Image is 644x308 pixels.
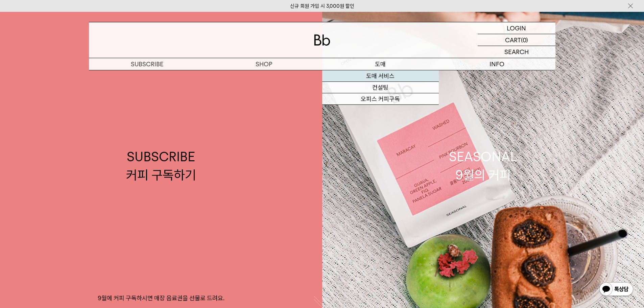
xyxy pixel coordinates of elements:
[478,22,555,34] a: LOGIN
[126,148,196,184] div: SUBSCRIBE 커피 구독하기
[290,3,354,9] a: 신규 회원 가입 시 3,000원 할인
[439,58,555,70] p: INFO
[206,58,322,70] a: SHOP
[599,282,634,298] img: 카카오톡 채널 1:1 채팅 버튼
[478,34,555,46] a: CART (0)
[504,46,529,58] p: SEARCH
[449,148,517,184] div: SEASONAL 9월의 커피
[322,58,439,70] p: 도매
[507,22,526,34] p: LOGIN
[505,34,521,46] p: CART
[322,70,439,82] a: 도매 서비스
[521,34,528,46] p: (0)
[322,82,439,93] a: 컨설팅
[89,58,206,70] a: SUBSCRIBE
[322,93,439,105] a: 오피스 커피구독
[314,34,330,46] img: 로고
